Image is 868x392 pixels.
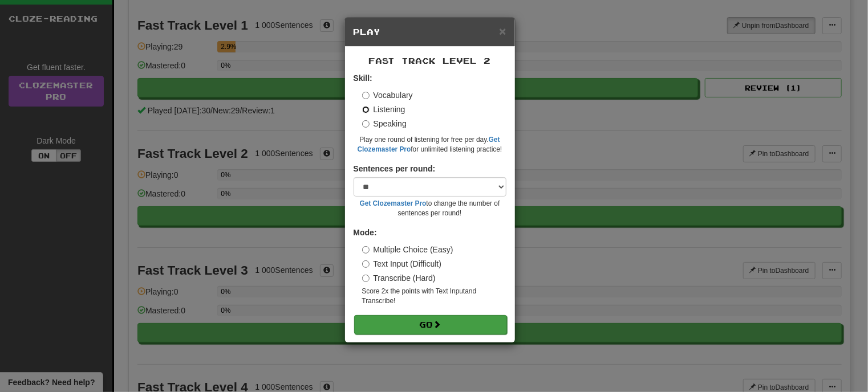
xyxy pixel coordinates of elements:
[362,106,370,113] input: Listening
[362,120,370,128] input: Speaking
[354,26,506,38] h5: Play
[362,244,453,255] label: Multiple Choice (Easy)
[362,272,436,284] label: Transcribe (Hard)
[362,260,370,268] input: Text Input (Difficult)
[362,246,370,254] input: Multiple Choice (Easy)
[354,163,436,174] label: Sentences per round:
[360,199,427,207] a: Get Clozemaster Pro
[354,135,506,154] small: Play one round of listening for free per day. for unlimited listening practice!
[362,287,506,306] small: Score 2x the points with Text Input and Transcribe !
[354,199,506,218] small: to change the number of sentences per round!
[362,275,370,282] input: Transcribe (Hard)
[354,73,372,83] strong: Skill:
[362,89,413,101] label: Vocabulary
[362,104,405,115] label: Listening
[362,118,407,129] label: Speaking
[369,56,491,66] span: Fast Track Level 2
[499,24,506,38] span: ×
[354,228,377,237] strong: Mode:
[362,92,370,99] input: Vocabulary
[354,315,507,334] button: Go
[362,258,442,269] label: Text Input (Difficult)
[499,25,506,37] button: Close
